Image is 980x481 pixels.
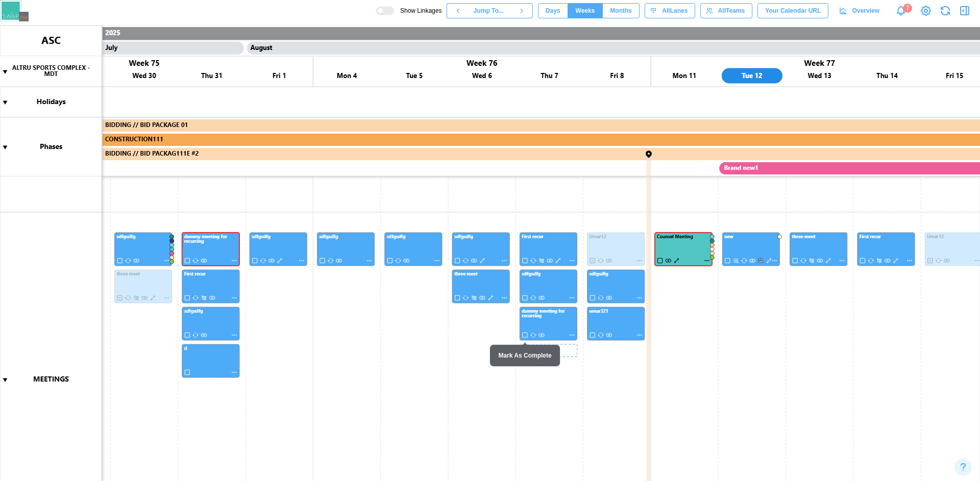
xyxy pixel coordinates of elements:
button: AllTeams [700,3,752,18]
a: View Project [919,4,933,18]
span: Weeks [576,4,595,18]
span: Your Calendar URL [765,4,821,18]
button: Open Drawer [958,4,972,18]
button: Months [602,3,640,18]
span: Overview [852,4,879,18]
button: Weeks [568,3,603,18]
div: 7 [903,4,912,13]
span: All Teams [718,4,745,18]
span: Months [610,4,632,18]
span: Days [546,4,560,18]
button: Refresh Grid [935,1,955,21]
button: Jump To... [469,3,510,18]
span: Show Linkages [394,7,442,15]
a: Overview [834,3,887,18]
a: Notifications [892,2,910,19]
button: Days [538,3,568,18]
span: All Lanes [662,4,688,18]
div: Mark As Complete [489,344,560,367]
button: Your Calendar URL [757,3,828,18]
button: AllLanes [645,3,695,18]
span: Jump To... [474,4,504,18]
